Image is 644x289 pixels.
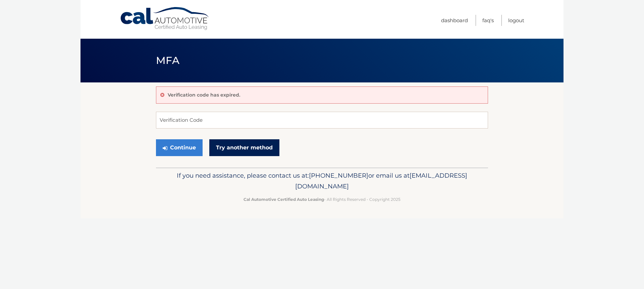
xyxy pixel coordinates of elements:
span: MFA [156,54,179,67]
p: If you need assistance, please contact us at: or email us at [160,170,484,192]
a: FAQ's [482,15,494,26]
span: [PHONE_NUMBER] [309,172,368,179]
a: Dashboard [441,15,468,26]
a: Cal Automotive [120,7,210,31]
p: Verification code has expired. [168,92,240,98]
input: Verification Code [156,112,488,129]
button: Continue [156,139,203,156]
a: Try another method [209,139,279,156]
span: [EMAIL_ADDRESS][DOMAIN_NAME] [295,172,467,190]
a: Logout [508,15,524,26]
strong: Cal Automotive Certified Auto Leasing [244,197,324,202]
p: - All Rights Reserved - Copyright 2025 [160,196,484,203]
